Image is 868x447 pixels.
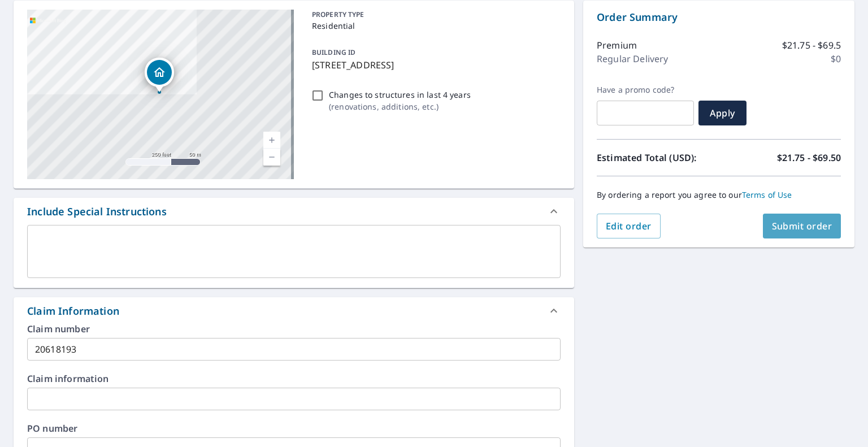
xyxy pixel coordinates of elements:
[27,324,561,333] label: Claim number
[263,132,280,149] a: Current Level 17, Zoom In
[14,198,574,225] div: Include Special Instructions
[14,297,574,324] div: Claim Information
[263,149,280,166] a: Current Level 17, Zoom Out
[597,85,694,95] label: Have a promo code?
[831,52,841,66] p: $0
[312,47,355,57] p: BUILDING ID
[782,38,841,52] p: $21.75 - $69.5
[329,101,471,112] p: ( renovations, additions, etc. )
[597,10,841,25] p: Order Summary
[145,58,174,93] div: Dropped pin, building 1, Residential property, 2678 Paddock Park Dr Thompsons Station, TN 37179
[772,220,832,232] span: Submit order
[597,190,841,200] p: By ordering a report you agree to our
[763,214,841,238] button: Submit order
[312,20,556,32] p: Residential
[27,303,119,319] div: Claim Information
[329,89,471,101] p: Changes to structures in last 4 years
[698,101,747,125] button: Apply
[312,10,556,20] p: PROPERTY TYPE
[312,58,556,72] p: [STREET_ADDRESS]
[597,38,637,52] p: Premium
[597,214,661,238] button: Edit order
[597,52,668,66] p: Regular Delivery
[27,424,561,433] label: PO number
[597,151,719,164] p: Estimated Total (USD):
[708,107,737,119] span: Apply
[777,151,841,164] p: $21.75 - $69.50
[742,189,792,200] a: Terms of Use
[27,374,561,383] label: Claim information
[606,220,652,232] span: Edit order
[27,204,167,219] div: Include Special Instructions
